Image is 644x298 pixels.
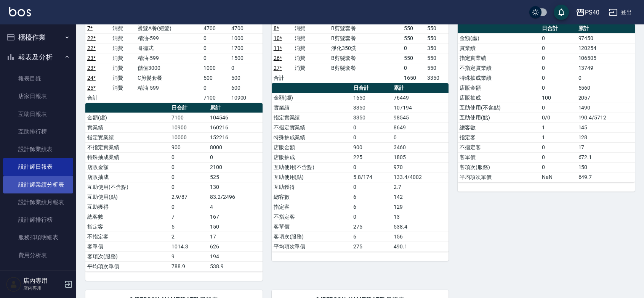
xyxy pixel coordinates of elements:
[272,113,352,122] td: 指定實業績
[329,63,402,73] td: B剪髮套餐
[3,158,73,176] a: 設計師日報表
[208,142,262,152] td: 8000
[272,83,449,252] table: a dense table
[329,23,402,33] td: B剪髮套餐
[170,182,208,192] td: 0
[208,182,262,192] td: 130
[540,122,576,132] td: 1
[577,73,635,83] td: 0
[351,242,392,251] td: 275
[425,53,449,63] td: 550
[351,142,392,152] td: 900
[392,242,449,251] td: 490.1
[351,122,392,132] td: 0
[272,122,352,132] td: 不指定實業績
[85,212,170,222] td: 總客數
[85,251,170,261] td: 客項次(服務)
[577,142,635,152] td: 17
[85,222,170,232] td: 指定客
[402,43,425,53] td: 0
[272,232,352,242] td: 客項次(服務)
[170,162,208,172] td: 0
[111,43,136,53] td: 消費
[351,192,392,202] td: 6
[170,172,208,182] td: 0
[458,113,540,122] td: 互助使用(點)
[392,142,449,152] td: 3460
[458,83,540,93] td: 店販金額
[3,87,73,105] a: 店家日報表
[170,261,208,271] td: 788.9
[351,162,392,172] td: 0
[458,43,540,53] td: 實業績
[293,43,329,53] td: 消費
[208,192,262,202] td: 83.2/2496
[170,242,208,251] td: 1014.3
[577,33,635,43] td: 97450
[458,122,540,132] td: 總客數
[272,103,352,113] td: 實業績
[540,103,576,113] td: 0
[577,152,635,162] td: 672.1
[585,8,599,17] div: PS40
[85,162,170,172] td: 店販金額
[208,172,262,182] td: 525
[272,242,352,251] td: 平均項次單價
[272,142,352,152] td: 店販金額
[111,33,136,43] td: 消費
[458,152,540,162] td: 客單價
[202,43,229,53] td: 0
[425,33,449,43] td: 550
[136,33,201,43] td: 精油-599
[392,192,449,202] td: 142
[202,23,229,33] td: 4700
[3,246,73,264] a: 費用分析表
[202,93,229,103] td: 7100
[229,93,263,103] td: 10900
[229,23,263,33] td: 4700
[329,53,402,63] td: B剪髮套餐
[136,53,201,63] td: 精油-599
[402,23,425,33] td: 550
[458,132,540,142] td: 指定客
[577,24,635,34] th: 累計
[392,212,449,222] td: 13
[577,93,635,103] td: 2057
[170,212,208,222] td: 7
[202,53,229,63] td: 0
[272,132,352,142] td: 特殊抽成業績
[23,277,62,285] h5: 店內專用
[3,140,73,158] a: 設計師業績表
[351,132,392,142] td: 0
[540,142,576,152] td: 0
[540,73,576,83] td: 0
[272,212,352,222] td: 不指定客
[458,73,540,83] td: 特殊抽成業績
[208,202,262,212] td: 4
[577,162,635,172] td: 150
[85,202,170,212] td: 互助獲得
[136,83,201,93] td: 精油-599
[293,53,329,63] td: 消費
[351,103,392,113] td: 3350
[402,53,425,63] td: 550
[85,93,111,103] td: 合計
[540,162,576,172] td: 0
[170,103,208,113] th: 日合計
[272,192,352,202] td: 總客數
[392,152,449,162] td: 1805
[458,53,540,63] td: 指定實業績
[540,152,576,162] td: 0
[170,152,208,162] td: 0
[208,132,262,142] td: 152216
[392,122,449,132] td: 8649
[458,33,540,43] td: 金額(虛)
[540,93,576,103] td: 100
[170,132,208,142] td: 10000
[6,277,21,292] img: Person
[85,103,263,272] table: a dense table
[392,103,449,113] td: 107194
[170,142,208,152] td: 900
[425,63,449,73] td: 550
[540,24,576,34] th: 日合計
